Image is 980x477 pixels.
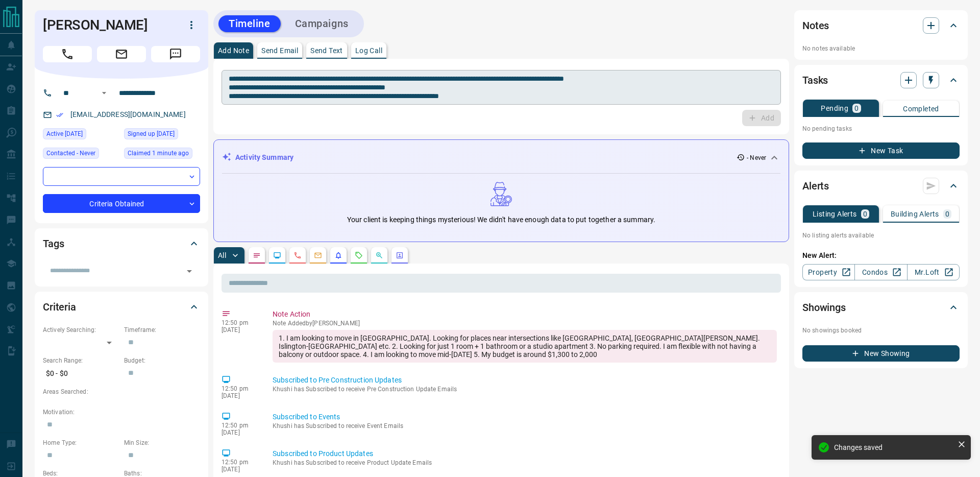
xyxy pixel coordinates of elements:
[802,295,960,320] div: Showings
[396,251,404,259] svg: Agent Actions
[43,365,119,382] p: $0 - $0
[56,111,63,118] svg: Email Verified
[285,15,359,32] button: Campaigns
[273,422,777,430] p: Khushi has Subscribed to receive Event Emails
[43,387,200,396] p: Areas Searched:
[273,386,777,393] p: Khushi has Subscribed to receive Pre Construction Update Emails
[802,231,960,240] p: No listing alerts available
[222,422,257,429] p: 12:50 pm
[46,129,83,139] span: Active [DATE]
[802,264,855,280] a: Property
[802,345,960,362] button: New Showing
[222,385,257,392] p: 12:50 pm
[854,264,907,280] a: Condos
[97,46,146,62] span: Email
[273,375,777,386] p: Subscribed to Pre Construction Updates
[347,214,655,225] p: Your client is keeping things mysterious! We didn't have enough data to put together a summary.
[802,68,960,92] div: Tasks
[43,299,76,315] h2: Criteria
[802,174,960,198] div: Alerts
[43,194,200,213] div: Criteria Obtained
[43,356,119,365] p: Search Range:
[124,356,200,365] p: Budget:
[293,251,302,259] svg: Calls
[261,47,298,54] p: Send Email
[273,459,777,466] p: Khushi has Subscribed to receive Product Update Emails
[802,299,846,316] h2: Showings
[151,46,200,62] span: Message
[124,128,200,142] div: Wed Sep 24 2025
[70,110,186,118] a: [EMAIL_ADDRESS][DOMAIN_NAME]
[43,408,200,417] p: Motivation:
[222,319,257,326] p: 12:50 pm
[273,251,281,259] svg: Lead Browsing Activity
[128,148,189,158] span: Claimed 1 minute ago
[334,251,342,259] svg: Listing Alerts
[98,87,110,99] button: Open
[813,210,857,218] p: Listing Alerts
[253,251,261,259] svg: Notes
[863,210,867,218] p: 0
[124,148,200,162] div: Wed Oct 15 2025
[802,178,829,194] h2: Alerts
[854,105,859,112] p: 0
[945,210,949,218] p: 0
[124,325,200,335] p: Timeframe:
[273,412,777,422] p: Subscribed to Events
[907,264,960,280] a: Mr.Loft
[222,148,780,167] div: Activity Summary- Never
[43,438,119,447] p: Home Type:
[355,251,363,259] svg: Requests
[218,47,249,54] p: Add Note
[891,210,939,218] p: Building Alerts
[273,448,777,459] p: Subscribed to Product Updates
[802,142,960,159] button: New Task
[802,17,829,34] h2: Notes
[43,46,92,62] span: Call
[747,153,766,162] p: - Never
[43,128,119,142] div: Wed Sep 24 2025
[821,105,848,112] p: Pending
[222,429,257,436] p: [DATE]
[43,295,200,319] div: Criteria
[273,320,777,327] p: Note Added by [PERSON_NAME]
[43,325,119,335] p: Actively Searching:
[273,330,777,363] div: 1. I am looking to move in [GEOGRAPHIC_DATA]. Looking for places near intersections like [GEOGRAP...
[802,121,960,136] p: No pending tasks
[46,148,95,158] span: Contacted - Never
[222,326,257,333] p: [DATE]
[218,15,281,32] button: Timeline
[802,44,960,53] p: No notes available
[235,152,293,163] p: Activity Summary
[43,235,64,252] h2: Tags
[355,47,382,54] p: Log Call
[222,392,257,399] p: [DATE]
[43,17,167,33] h1: [PERSON_NAME]
[314,251,322,259] svg: Emails
[124,438,200,447] p: Min Size:
[218,252,226,259] p: All
[128,129,175,139] span: Signed up [DATE]
[222,459,257,466] p: 12:50 pm
[310,47,343,54] p: Send Text
[273,309,777,320] p: Note Action
[802,326,960,335] p: No showings booked
[222,466,257,473] p: [DATE]
[802,72,828,88] h2: Tasks
[903,105,939,112] p: Completed
[802,13,960,38] div: Notes
[375,251,383,259] svg: Opportunities
[43,231,200,256] div: Tags
[834,443,953,451] div: Changes saved
[802,250,960,261] p: New Alert:
[182,264,197,278] button: Open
